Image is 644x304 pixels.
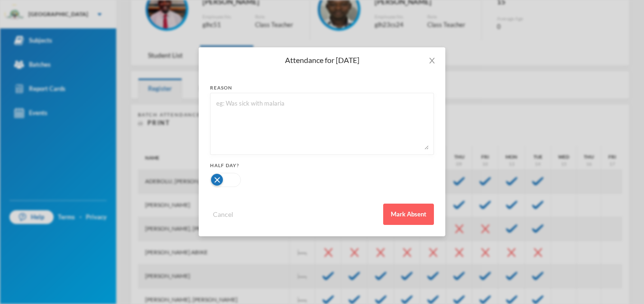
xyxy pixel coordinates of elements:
button: Cancel [210,209,236,220]
div: reason [210,84,434,91]
i: icon: close [428,57,436,64]
div: Attendance for [DATE] [210,55,434,65]
div: Half Day? [210,162,434,169]
button: Close [419,47,445,74]
button: Mark Absent [383,204,434,225]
